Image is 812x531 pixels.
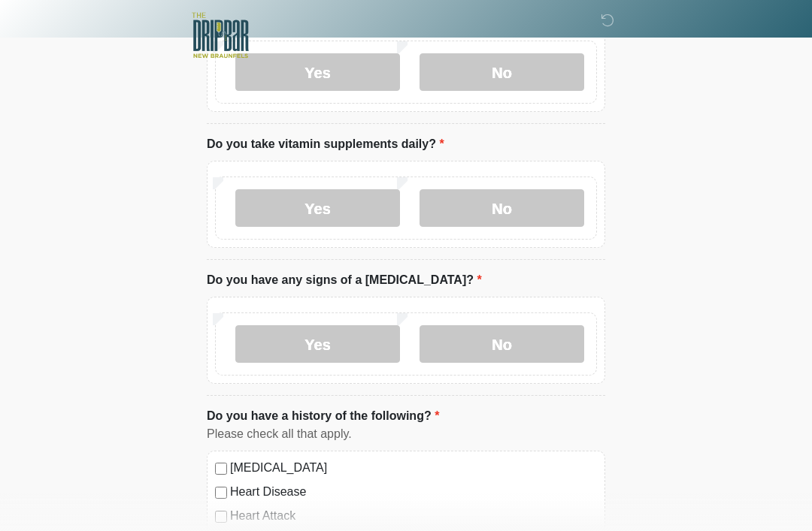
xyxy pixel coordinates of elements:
label: No [420,325,584,363]
label: Heart Disease [230,483,597,501]
label: Do you have a history of the following? [207,407,439,425]
div: Please check all that apply. [207,425,605,443]
input: Heart Disease [215,487,227,499]
label: Do you have any signs of a [MEDICAL_DATA]? [207,271,482,289]
label: Yes [235,189,400,227]
label: Yes [235,53,400,91]
label: [MEDICAL_DATA] [230,459,597,477]
label: Do you take vitamin supplements daily? [207,135,444,153]
img: The DRIPBaR - New Braunfels Logo [192,11,249,60]
label: Heart Attack [230,507,597,525]
input: [MEDICAL_DATA] [215,463,227,475]
input: Heart Attack [215,511,227,523]
label: Yes [235,325,400,363]
label: No [420,53,584,91]
label: No [420,189,584,227]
